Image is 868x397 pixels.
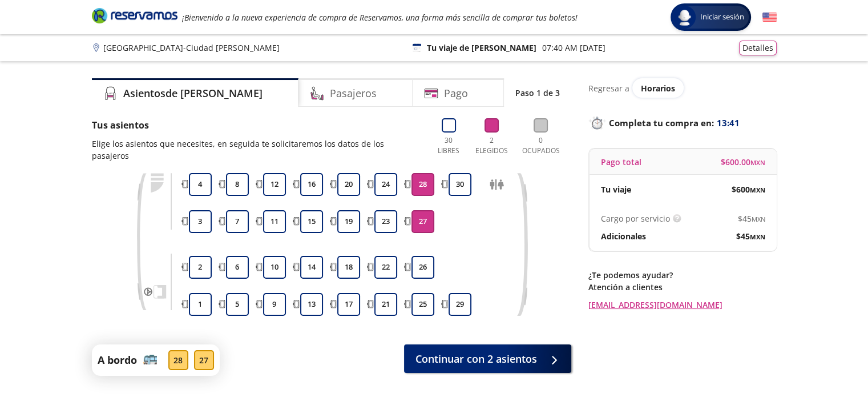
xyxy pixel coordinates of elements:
button: 25 [411,293,434,316]
button: 2 [189,256,212,279]
button: 5 [226,293,249,316]
p: Tus asientos [92,118,422,132]
p: ¿Te podemos ayudar? [588,269,777,281]
span: Horarios [641,83,675,94]
button: 9 [263,293,286,316]
button: 22 [374,256,397,279]
button: 17 [337,293,360,316]
button: 13 [300,293,323,316]
p: Pago total [601,156,641,168]
button: 27 [411,210,434,233]
button: 1 [189,293,212,316]
div: 27 [194,350,214,370]
button: 20 [337,173,360,196]
span: Continuar con 2 asientos [415,351,537,367]
h4: Pago [444,86,468,101]
span: $ 600.00 [721,156,765,168]
button: 14 [300,256,323,279]
p: 30 Libres [433,135,465,156]
small: MXN [752,215,765,223]
p: A bordo [98,352,137,368]
a: Brand Logo [92,7,177,27]
small: MXN [750,158,765,167]
p: Cargo por servicio [601,212,670,224]
button: 11 [263,210,286,233]
span: 13:41 [717,117,740,130]
button: 24 [374,173,397,196]
button: 18 [337,256,360,279]
button: Detalles [739,41,777,55]
p: 0 Ocupados [519,135,563,156]
p: Regresar a [588,82,629,94]
div: Regresar a ver horarios [588,78,777,98]
button: 15 [300,210,323,233]
button: 19 [337,210,360,233]
span: $ 45 [736,230,765,242]
button: 28 [411,173,434,196]
button: 30 [449,173,471,196]
button: English [762,10,777,25]
button: 6 [226,256,249,279]
button: 7 [226,210,249,233]
button: 12 [263,173,286,196]
p: Completa tu compra en : [588,115,777,131]
button: 8 [226,173,249,196]
a: [EMAIL_ADDRESS][DOMAIN_NAME] [588,299,777,311]
span: $ 45 [738,212,765,224]
p: Tu viaje de [PERSON_NAME] [427,42,536,54]
p: Adicionales [601,230,646,242]
p: [GEOGRAPHIC_DATA] - Ciudad [PERSON_NAME] [103,42,280,54]
em: ¡Bienvenido a la nueva experiencia de compra de Reservamos, una forma más sencilla de comprar tus... [182,12,578,23]
button: 4 [189,173,212,196]
small: MXN [750,232,765,241]
p: Tu viaje [601,183,631,195]
h4: Asientos de [PERSON_NAME] [123,86,263,101]
div: 28 [168,350,188,370]
h4: Pasajeros [330,86,377,101]
button: 3 [189,210,212,233]
button: 23 [374,210,397,233]
button: 10 [263,256,286,279]
button: 29 [449,293,471,316]
p: Elige los asientos que necesites, en seguida te solicitaremos los datos de los pasajeros [92,138,422,162]
span: $ 600 [732,183,765,195]
p: Atención a clientes [588,281,777,293]
p: Paso 1 de 3 [515,87,560,99]
button: 26 [411,256,434,279]
p: 07:40 AM [DATE] [542,42,605,54]
button: 16 [300,173,323,196]
button: 21 [374,293,397,316]
button: Continuar con 2 asientos [404,344,571,373]
p: 2 Elegidos [473,135,511,156]
i: Brand Logo [92,7,177,24]
span: Iniciar sesión [696,11,749,23]
small: MXN [750,186,765,194]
